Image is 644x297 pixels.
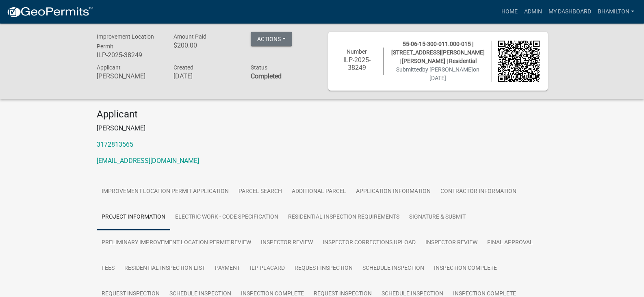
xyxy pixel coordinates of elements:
a: Parcel search [234,179,287,205]
a: My Dashboard [545,4,594,20]
a: Home [498,4,521,20]
a: Inspector Review [421,230,482,256]
a: ILP Placard [245,256,290,282]
a: Payment [210,256,245,282]
a: Final Approval [482,230,538,256]
a: Inspection Complete [429,256,502,282]
a: Request Inspection [290,256,358,282]
span: Submitted on [DATE] [396,66,479,81]
span: Applicant [97,64,121,71]
a: Signature & Submit [404,204,471,230]
a: Schedule Inspection [358,256,429,282]
span: Number [347,48,367,55]
a: Residential Inspection Requirements [283,204,404,230]
span: Status [251,64,267,71]
a: Admin [521,4,545,20]
img: QR code [498,41,540,82]
a: [EMAIL_ADDRESS][DOMAIN_NAME] [97,157,199,165]
a: bhamilton [594,4,637,20]
a: Project Information [97,204,170,230]
p: [PERSON_NAME] [97,124,548,133]
h6: $200.00 [173,41,239,49]
h6: ILP-2025-38249 [336,56,378,72]
a: ADDITIONAL PARCEL [287,179,351,205]
span: by [PERSON_NAME] [422,66,473,73]
span: Amount Paid [173,33,206,40]
h6: [DATE] [173,72,239,80]
a: Electric Work - Code Specification [170,204,283,230]
h6: [PERSON_NAME] [97,72,162,80]
a: Application Information [351,179,436,205]
strong: Completed [251,72,282,80]
a: 3172813565 [97,141,133,148]
span: Created [173,64,193,71]
a: Preliminary Improvement Location Permit Review [97,230,256,256]
a: Inspector Corrections Upload [318,230,421,256]
a: Residential Inspection List [119,256,210,282]
a: Fees [97,256,119,282]
h6: ILP-2025-38249 [97,51,162,59]
span: Improvement Location Permit [97,33,154,50]
span: 55-06-15-300-011.000-015 | [STREET_ADDRESS][PERSON_NAME] | [PERSON_NAME] | Residential [391,41,485,64]
h4: Applicant [97,108,548,120]
a: Inspector Review [256,230,318,256]
button: Actions [251,32,292,46]
a: Improvement Location Permit Application [97,179,234,205]
a: Contractor Information [436,179,521,205]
